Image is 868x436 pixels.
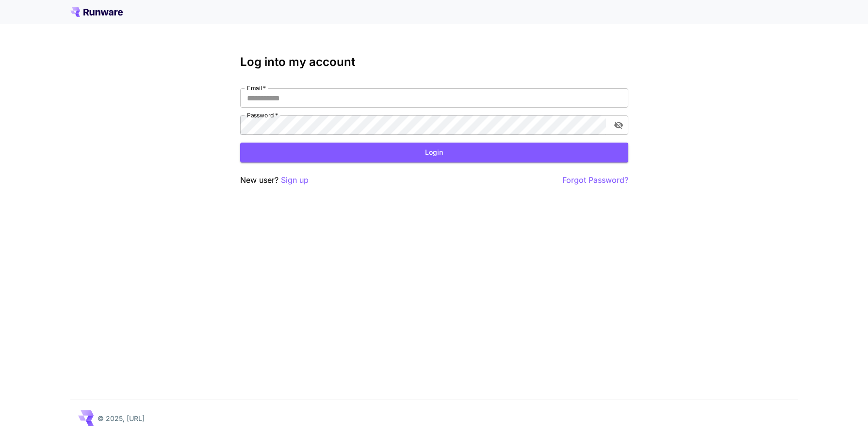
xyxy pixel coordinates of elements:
[247,84,266,92] label: Email
[240,55,628,69] h3: Log into my account
[98,413,145,423] p: © 2025, [URL]
[562,174,628,186] button: Forgot Password?
[247,111,278,119] label: Password
[240,174,309,186] p: New user?
[240,143,628,162] button: Login
[281,174,309,186] button: Sign up
[610,116,627,134] button: toggle password visibility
